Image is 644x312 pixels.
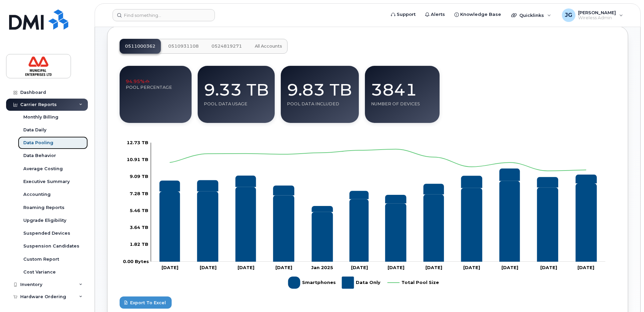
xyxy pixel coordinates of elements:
[397,11,416,18] span: Support
[212,44,242,49] span: 0524819271
[540,264,557,270] tspan: [DATE]
[204,72,269,101] div: 9.33 TB
[506,8,556,22] div: Quicklinks
[351,264,368,270] tspan: [DATE]
[460,11,501,18] span: Knowledge Base
[557,8,628,22] div: Jake Galbraith
[130,190,148,196] g: 0.00 Bytes
[130,174,148,179] g: 0.00 Bytes
[388,264,404,270] tspan: [DATE]
[311,264,333,270] tspan: Jan 2025
[123,258,149,264] tspan: 0.00 Bytes
[127,139,148,145] tspan: 12.73 TB
[371,101,434,107] div: Number of devices
[130,241,148,247] tspan: 1.82 TB
[130,190,148,196] tspan: 7.28 TB
[127,156,148,162] tspan: 10.91 TB
[519,12,544,18] span: Quicklinks
[130,300,166,306] span: Export to Excel
[127,156,148,162] g: 0.00 Bytes
[123,139,605,291] g: Chart
[287,72,353,101] div: 9.83 TB
[275,264,292,270] tspan: [DATE]
[120,296,616,309] a: Export to Excel
[420,8,450,21] a: Alerts
[388,274,439,291] g: Total Pool Size
[162,264,178,270] tspan: [DATE]
[577,264,594,270] tspan: [DATE]
[130,207,148,213] tspan: 5.46 TB
[386,8,420,21] a: Support
[130,225,148,230] tspan: 3.64 TB
[288,274,439,291] g: Legend
[463,264,480,270] tspan: [DATE]
[371,72,434,101] div: 3841
[130,225,148,230] g: 0.00 Bytes
[501,264,518,270] tspan: [DATE]
[120,296,172,309] button: Export to Excel
[238,264,254,270] tspan: [DATE]
[126,78,150,85] span: 94.95%
[130,174,148,179] tspan: 9.09 TB
[200,264,217,270] tspan: [DATE]
[113,9,215,21] input: Find something...
[126,85,185,90] div: Pool Percentage
[450,8,506,21] a: Knowledge Base
[127,139,148,145] g: 0.00 Bytes
[342,274,381,291] g: Data Only
[130,241,148,247] g: 0.00 Bytes
[578,15,616,21] span: Wireless Admin
[159,181,597,261] g: Smartphones
[168,44,199,49] span: 0510931108
[578,10,616,15] span: [PERSON_NAME]
[255,44,282,49] span: All Accounts
[425,264,442,270] tspan: [DATE]
[130,207,148,213] g: 0.00 Bytes
[159,168,597,212] g: Data Only
[287,101,353,107] div: Pool data included
[288,274,336,291] g: Smartphones
[204,101,269,107] div: Pool data usage
[431,11,445,18] span: Alerts
[565,11,572,19] span: JG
